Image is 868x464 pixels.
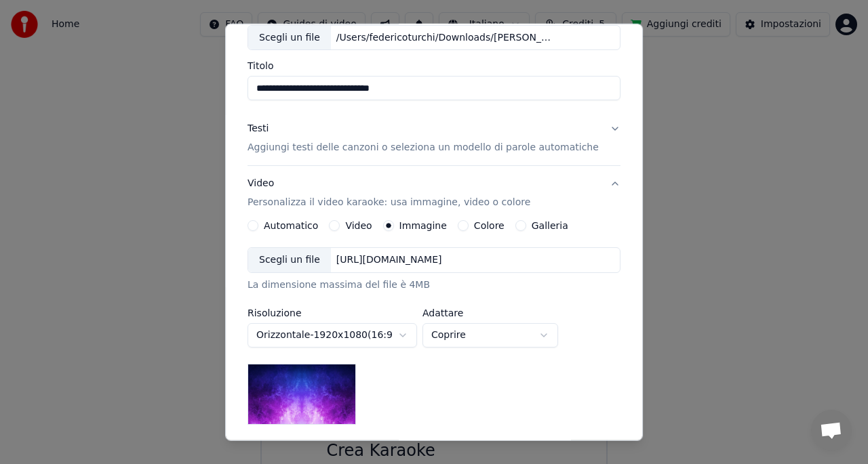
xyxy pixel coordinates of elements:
[331,30,561,44] div: /Users/federicoturchi/Downloads/[PERSON_NAME] a te e la torta a me.mp3
[248,25,331,49] div: Scegli un file
[264,221,318,230] label: Automatico
[399,221,447,230] label: Immagine
[248,141,599,154] p: Aggiungi testi delle canzoni o seleziona un modello di parole automatiche
[422,308,558,318] label: Adattare
[474,221,505,230] label: Colore
[345,221,372,230] label: Video
[248,308,417,318] label: Risoluzione
[248,122,269,135] div: Testi
[331,253,448,267] div: [URL][DOMAIN_NAME]
[248,177,530,209] div: Video
[532,221,568,230] label: Galleria
[248,248,331,272] div: Scegli un file
[248,166,620,220] button: VideoPersonalizza il video karaoke: usa immagine, video o colore
[248,61,620,70] label: Titolo
[248,196,530,209] p: Personalizza il video karaoke: usa immagine, video o colore
[248,278,620,292] div: La dimensione massima del file è 4MB
[248,111,620,165] button: TestiAggiungi testi delle canzoni o seleziona un modello di parole automatiche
